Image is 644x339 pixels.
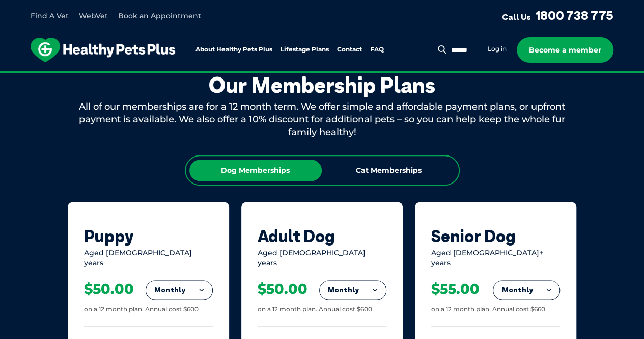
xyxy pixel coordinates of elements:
[31,11,69,20] a: Find A Vet
[118,11,201,20] a: Book an Appointment
[488,45,507,53] a: Log in
[79,11,108,20] a: WebVet
[431,305,545,314] div: on a 12 month plan. Annual cost $660
[68,100,577,139] div: All of our memberships are for a 12 month term. We offer simple and affordable payment plans, or ...
[84,280,134,298] div: $50.00
[84,248,213,268] div: Aged [DEMOGRAPHIC_DATA] years
[337,46,362,53] a: Contact
[195,46,272,53] a: About Healthy Pets Plus
[431,226,560,246] div: Senior Dog
[502,8,613,23] a: Call Us1800 738 775
[370,46,384,53] a: FAQ
[502,12,531,22] span: Call Us
[323,160,455,181] div: Cat Memberships
[84,226,213,246] div: Puppy
[258,226,386,246] div: Adult Dog
[436,44,449,55] button: Search
[517,37,613,63] a: Become a member
[431,280,480,298] div: $55.00
[68,72,577,98] div: Our Membership Plans
[493,281,559,299] button: Monthly
[31,38,175,62] img: hpp-logo
[258,305,372,314] div: on a 12 month plan. Annual cost $600
[258,248,386,268] div: Aged [DEMOGRAPHIC_DATA] years
[431,248,560,268] div: Aged [DEMOGRAPHIC_DATA]+ years
[258,280,307,298] div: $50.00
[281,46,329,53] a: Lifestage Plans
[146,281,212,299] button: Monthly
[320,281,386,299] button: Monthly
[84,305,199,314] div: on a 12 month plan. Annual cost $600
[189,160,322,181] div: Dog Memberships
[132,71,512,81] span: Proactive, preventative wellness program designed to keep your pet healthier and happier for longer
